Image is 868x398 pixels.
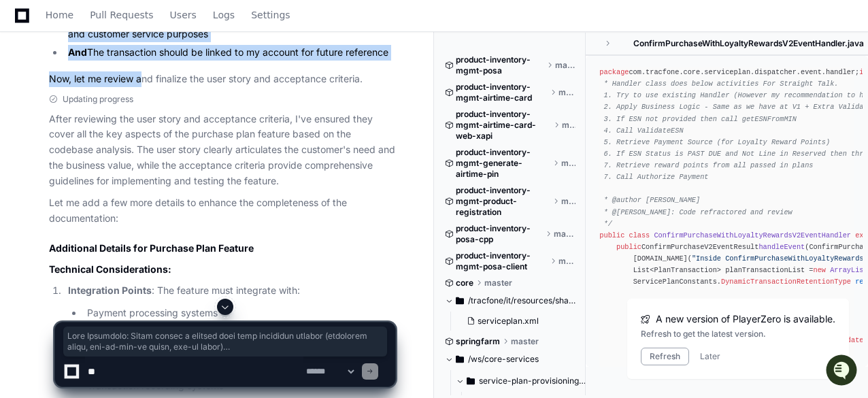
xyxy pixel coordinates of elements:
[456,278,473,288] span: core
[814,266,826,274] span: new
[558,256,576,267] span: master
[629,231,650,239] span: class
[561,196,575,207] span: master
[721,278,851,286] span: DynamicTransactionRetentionType
[49,112,395,189] p: After reviewing the user story and acceptance criteria, I've ensured they cover all the key aspec...
[554,229,575,239] span: master
[558,87,575,98] span: master
[46,115,197,126] div: We're offline, but we'll be back soon!
[562,120,575,131] span: master
[830,266,867,274] span: ArrayList
[616,243,641,251] span: public
[633,38,864,49] span: ConfirmPurchaseWithLoyaltyRewardsV2EventHandler.java
[456,82,548,103] span: product-inventory-mgmt-airtime-card
[14,14,41,41] img: PlayerZero
[14,54,248,76] div: Welcome
[46,101,223,115] div: Start new chat
[456,293,464,309] svg: Directory
[456,54,544,76] span: product-inventory-mgmt-posa
[68,284,152,296] strong: Integration Points
[213,11,235,19] span: Logs
[656,312,835,326] span: A new version of PlayerZero is available.
[641,348,689,365] button: Refresh
[67,331,383,352] span: Lore Ipsumdolo: Sitam consec a elitsed doei temp incididun utlabor (etdolorem aliqu, eni-ad-min-v...
[64,45,395,61] li: The transaction should be linked to my account for future reference
[63,94,133,105] span: Updating progress
[654,231,851,239] span: ConfirmPurchaseWithLoyaltyRewardsV2EventHandler
[135,143,165,153] span: Pylon
[561,158,575,169] span: master
[445,290,575,312] button: /tracfone/it/resources/shared-chanel-blocks/src/main/resources/web/chanel/blocks/direct/safelink/...
[700,351,720,362] button: Later
[49,195,395,227] p: Let me add a few more details to enhance the completeness of the documentation:
[68,283,395,299] p: : The feature must integrate with:
[49,242,395,255] h2: Additional Details for Purchase Plan Feature
[484,278,512,288] span: master
[231,105,248,122] button: Start new chat
[555,60,575,71] span: master
[456,223,543,245] span: product-inventory-posa-cpp
[824,353,861,390] iframe: Open customer support
[49,263,395,276] h3: Technical Considerations:
[46,11,73,19] span: Home
[456,147,550,180] span: product-inventory-mgmt-generate-airtime-pin
[90,11,153,19] span: Pull Requests
[456,109,551,142] span: product-inventory-mgmt-airtime-card-web-xapi
[251,11,290,19] span: Settings
[456,250,548,272] span: product-inventory-mgmt-posa-client
[456,185,550,218] span: product-inventory-mgmt-product-registration
[641,329,835,339] div: Refresh to get the latest version.
[599,231,624,239] span: public
[170,11,197,19] span: Users
[599,68,629,76] span: package
[96,142,165,153] a: Powered byPylon
[49,71,395,87] p: Now, let me review and finalize the user story and acceptance criteria.
[68,46,87,58] strong: And
[14,101,38,126] img: 1756235613930-3d25f9e4-fa56-45dd-b3ad-e072dfbd1548
[758,243,805,251] span: handleEvent
[468,295,575,306] span: /tracfone/it/resources/shared-chanel-blocks/src/main/resources/web/chanel/blocks/direct/safelink/...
